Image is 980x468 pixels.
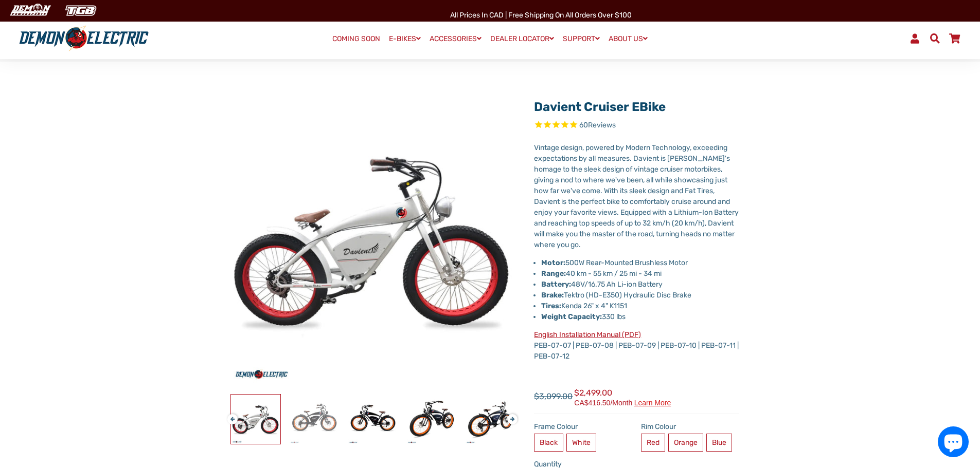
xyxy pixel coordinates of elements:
a: DEALER LOCATOR [487,31,558,46]
a: ACCESSORIES [426,31,485,46]
img: Davient Cruiser eBike - Demon Electric [231,395,280,444]
strong: Tires: [541,302,561,310]
a: ABOUT US [605,31,651,46]
img: Davient Cruiser eBike - Demon Electric [466,395,515,444]
label: Blue [706,434,732,452]
label: Frame Colour [534,421,633,432]
p: Vintage design, powered by Modern Technology, exceeding expectations by all measures. Davient is ... [534,142,739,250]
img: Davient Cruiser eBike - Demon Electric [407,395,456,444]
span: $2,499.00 [574,387,671,406]
strong: Motor: [541,258,565,267]
strong: Brake: [541,291,564,299]
label: Rim Colour [641,421,740,432]
a: SUPPORT [559,31,603,46]
a: E-BIKES [385,31,424,46]
a: Davient Cruiser eBike [534,100,666,114]
img: Demon Electric [5,2,55,19]
span: PEB-07-07 | PEB-07-08 | PEB-07-09 | PEB-07-10 | PEB-07-11 | PEB-07-12 [534,330,739,361]
span: Rated 4.8 out of 5 stars 60 reviews [534,120,739,132]
button: Next [507,409,513,421]
img: Davient Cruiser eBike - Demon Electric [348,395,398,444]
a: English Installation Manual (PDF) [534,330,641,339]
span: 500W Rear-Mounted Brushless Motor [565,258,688,267]
span: 60 reviews [579,121,616,129]
span: 40 km - 55 km / 25 mi - 34 mi [541,269,662,278]
strong: Battery: [541,280,571,289]
inbox-online-store-chat: Shopify online store chat [935,426,972,460]
label: Orange [668,434,703,452]
button: Previous [227,409,234,421]
label: Red [641,434,665,452]
p: 330 lbs [541,311,739,322]
img: Demon Electric logo [15,25,152,52]
strong: Range: [541,269,566,278]
span: Reviews [588,121,616,129]
img: Davient Cruiser eBike - Demon Electric [290,395,339,444]
label: White [566,434,596,452]
span: 48V/16.75 Ah Li-ion Battery [541,280,663,289]
label: Black [534,434,563,452]
a: COMING SOON [329,32,384,46]
img: TGB Canada [60,2,102,19]
span: $3,099.00 [534,390,573,403]
strong: Weight Capacity: [541,312,602,321]
span: Tektro (HD-E350) Hydraulic Disc Brake [541,291,691,299]
span: Kenda 26" x 4" K1151 [541,302,627,310]
span: All Prices in CAD | Free shipping on all orders over $100 [450,11,632,20]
